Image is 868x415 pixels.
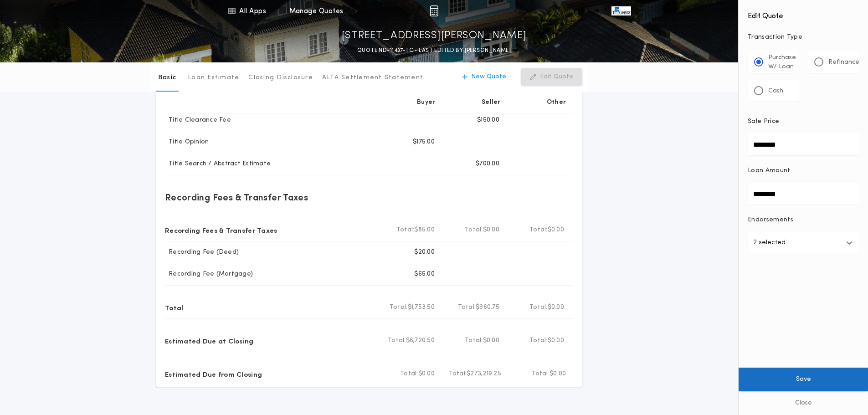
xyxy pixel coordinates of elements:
b: Total: [465,336,483,345]
p: Recording Fees & Transfer Taxes [165,190,308,205]
b: Total: [465,225,483,235]
input: Loan Amount [748,183,859,205]
span: $0.00 [550,369,566,379]
b: Total: [529,303,548,312]
b: Total: [458,303,476,312]
span: $0.00 [548,225,564,235]
p: QUOTE ND-11437-TC - LAST EDITED BY [PERSON_NAME] [357,46,511,55]
b: Total: [396,225,415,235]
p: Purchase W/ Loan [768,53,796,72]
p: Recording Fees & Transfer Taxes [165,223,277,237]
b: Total: [531,369,550,379]
p: Closing Disclosure [248,73,313,82]
p: Refinance [828,58,859,67]
img: img [430,5,438,16]
span: $0.00 [418,369,435,379]
p: Endorsements [748,215,859,225]
input: Sale Price [748,133,859,155]
b: Total: [400,369,418,379]
button: Save [739,368,868,391]
span: $960.75 [476,303,499,312]
span: $0.00 [483,336,499,345]
p: Title Clearance Fee [165,116,231,125]
img: vs-icon [611,6,631,15]
p: $65.00 [414,270,435,279]
p: Total [165,300,183,315]
p: Estimated Due from Closing [165,367,262,381]
span: $1,753.50 [408,303,435,312]
p: Other [547,98,566,107]
p: Title Opinion [165,138,209,147]
span: $273,219.25 [467,369,501,379]
p: Sale Price [748,117,779,126]
p: 2 selected [753,237,786,248]
p: Recording Fee (Deed) [165,248,239,257]
p: Edit Quote [540,72,573,82]
button: 2 selected [748,232,859,254]
p: Estimated Due at Closing [165,333,254,348]
p: $700.00 [476,159,499,169]
p: New Quote [471,72,506,82]
p: $175.00 [413,138,435,147]
b: Total: [529,225,548,235]
span: $6,720.50 [406,336,435,345]
span: $0.00 [483,225,499,235]
p: Basic [158,73,176,82]
p: $20.00 [414,248,435,257]
p: Seller [482,98,501,107]
p: Loan Estimate [188,73,239,82]
b: Total: [388,336,406,345]
p: $150.00 [477,116,499,125]
p: Recording Fee (Mortgage) [165,270,253,279]
button: Edit Quote [521,68,582,86]
b: Total: [529,336,548,345]
span: $85.00 [414,225,435,235]
p: Title Search / Abstract Estimate [165,159,271,169]
button: New Quote [453,68,515,86]
p: Buyer [417,98,435,107]
button: Close [739,391,868,415]
p: [STREET_ADDRESS][PERSON_NAME] [342,29,527,43]
p: Cash [768,87,783,96]
span: $0.00 [548,303,564,312]
p: ALTA Settlement Statement [322,73,423,82]
b: Total: [449,369,467,379]
span: $0.00 [548,336,564,345]
h4: Edit Quote [748,5,859,22]
p: Loan Amount [748,166,791,175]
p: Transaction Type [748,33,859,42]
b: Total: [390,303,408,312]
